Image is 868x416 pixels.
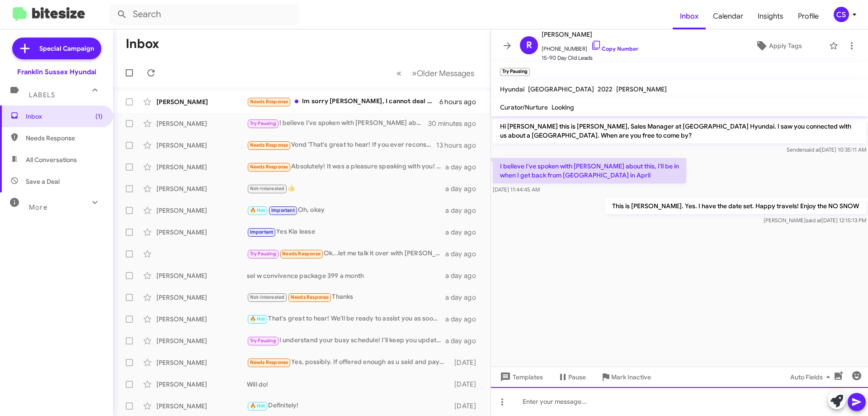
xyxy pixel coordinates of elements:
a: Special Campaign [12,38,101,59]
div: a day ago [445,336,483,345]
button: Auto Fields [783,369,841,385]
div: [PERSON_NAME] [156,206,247,215]
span: Needs Response [291,294,329,300]
a: Profile [791,3,826,29]
div: [PERSON_NAME] [156,141,247,150]
span: 🔥 Hot [250,207,265,213]
span: All Conversations [26,155,77,164]
span: More [29,203,47,211]
div: a day ago [445,228,483,237]
nav: Page navigation example [392,64,480,82]
span: [PERSON_NAME] [DATE] 12:15:13 PM [764,217,866,224]
div: I understand your busy schedule! I’ll keep you updated on any promotions. Whenever you’re ready t... [247,335,445,346]
span: [PERSON_NAME] [542,29,638,40]
div: [PERSON_NAME] [156,271,247,280]
span: 2022 [598,85,613,93]
div: Im sorry [PERSON_NAME], I cannot deal with the car right now. I just had a sudden death in my fam... [247,96,439,107]
span: Needs Response [250,359,288,365]
span: said at [804,146,820,153]
span: Important [250,229,274,235]
span: Special Campaign [39,44,94,53]
button: Mark Inactive [593,369,658,385]
div: 13 hours ago [436,141,483,150]
button: CS [826,7,858,22]
div: [PERSON_NAME] [156,293,247,302]
span: Needs Response [282,251,321,257]
div: [DATE] [450,358,483,367]
span: (1) [95,112,103,121]
div: [PERSON_NAME] [156,402,247,411]
div: [PERSON_NAME] [156,184,247,193]
button: Apply Tags [732,38,825,54]
div: Ok...let me talk it over with [PERSON_NAME] will get back to you. [247,249,445,259]
span: Sender [DATE] 10:35:11 AM [787,146,866,153]
span: Curator/Nurture [500,103,548,111]
a: Inbox [673,3,706,29]
div: [PERSON_NAME] [156,228,247,237]
span: Needs Response [250,142,288,148]
div: Yes, possibly. If offered enough as u said and payments on new vehicle are less than what we have... [247,357,450,368]
div: a day ago [445,206,483,215]
a: Calendar [706,3,750,29]
button: Previous [391,64,407,82]
div: 6 hours ago [439,97,483,106]
div: [DATE] [450,380,483,389]
input: Search [109,4,299,25]
button: Pause [550,369,593,385]
div: a day ago [445,163,483,172]
div: a day ago [445,249,483,258]
div: a day ago [445,293,483,302]
div: CS [834,7,849,22]
span: R [526,38,532,53]
span: Try Pausing [250,338,276,344]
span: Not-Interested [250,294,285,300]
span: [PERSON_NAME] [616,85,667,93]
span: Try Pausing [250,251,276,257]
span: Pause [568,369,586,385]
small: Try Pausing [500,68,530,76]
div: Absolutely! It was a pleasure speaking with you! If all goes well my generally frugal nephew will... [247,162,445,172]
span: Auto Fields [790,369,834,385]
span: 🔥 Hot [250,316,265,322]
span: » [412,67,417,79]
div: [PERSON_NAME] [156,358,247,367]
div: Yes Kia lease [247,227,445,237]
div: I believe I've spoken with [PERSON_NAME] about this, I'll be in when I get back from [GEOGRAPHIC_... [247,118,429,129]
button: Next [406,64,480,82]
span: Not-Interested [250,186,285,191]
div: 👍 [247,183,445,194]
span: Hyundai [500,85,524,93]
span: said at [806,217,821,224]
span: 🔥 Hot [250,403,265,409]
span: Important [271,207,295,213]
p: I believe I've spoken with [PERSON_NAME] about this, I'll be in when I get back from [GEOGRAPHIC_... [493,158,686,183]
div: Vond 'That's great to hear! If you ever reconsider or have any questions about your car, feel fre... [247,140,436,150]
span: Labels [29,91,55,99]
div: a day ago [445,184,483,193]
button: Templates [491,369,550,385]
div: a day ago [445,271,483,280]
a: Insights [750,3,791,29]
span: Looking [552,103,574,111]
span: Needs Response [26,134,103,143]
div: [DATE] [450,402,483,411]
span: Older Messages [417,68,474,78]
div: a day ago [445,315,483,324]
span: 15-90 Day Old Leads [542,53,638,62]
span: Apply Tags [769,38,802,54]
span: Templates [498,369,543,385]
span: Save a Deal [26,177,60,186]
div: Will do! [247,380,450,389]
p: Hi [PERSON_NAME] this is [PERSON_NAME], Sales Manager at [GEOGRAPHIC_DATA] Hyundai. I saw you con... [493,118,866,143]
span: [PHONE_NUMBER] [542,40,638,53]
div: Thanks [247,292,445,302]
div: Oh, okay [247,205,445,215]
div: [PERSON_NAME] [156,97,247,106]
span: [GEOGRAPHIC_DATA] [528,85,594,93]
span: Try Pausing [250,120,276,126]
a: Copy Number [591,45,638,52]
span: Needs Response [250,164,288,170]
div: sel w convivence package 399 a month [247,271,445,280]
